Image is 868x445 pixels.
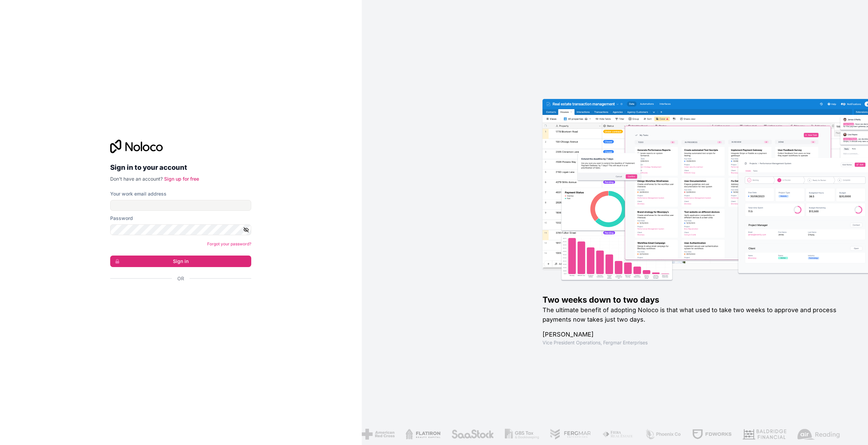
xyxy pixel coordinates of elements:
h1: [PERSON_NAME] [542,330,846,339]
img: /assets/american-red-cross-BAupjrZR.png [362,429,395,440]
img: /assets/baldridge-DxmPIwAm.png [743,429,787,440]
img: /assets/fergmar-CudnrXN5.png [550,429,591,440]
img: /assets/saastock-C6Zbiodz.png [451,429,494,440]
span: Or [177,275,184,282]
h1: Two weeks down to two days [542,295,846,305]
img: /assets/flatiron-C8eUkumj.png [406,429,441,440]
h1: Vice President Operations , Fergmar Enterprises [542,339,846,346]
img: /assets/airreading-FwAmRzSr.png [797,429,840,440]
img: /assets/gbstax-C-GtDUiK.png [505,429,539,440]
img: /assets/phoenix-BREaitsQ.png [645,429,682,440]
label: Your work email address [110,190,166,197]
label: Password [110,215,133,222]
iframe: Sign in with Google Button [107,289,249,304]
input: Email address [110,200,251,211]
h2: Sign in to your account [110,161,251,174]
input: Password [110,224,251,235]
a: Forgot your password? [207,241,251,246]
a: Sign up for free [164,176,199,182]
img: /assets/fiera-fwj2N5v4.png [602,429,634,440]
button: Sign in [110,256,251,267]
span: Don't have an account? [110,176,163,182]
img: /assets/fdworks-Bi04fVtw.png [692,429,732,440]
h2: The ultimate benefit of adopting Noloco is that what used to take two weeks to approve and proces... [542,305,846,324]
